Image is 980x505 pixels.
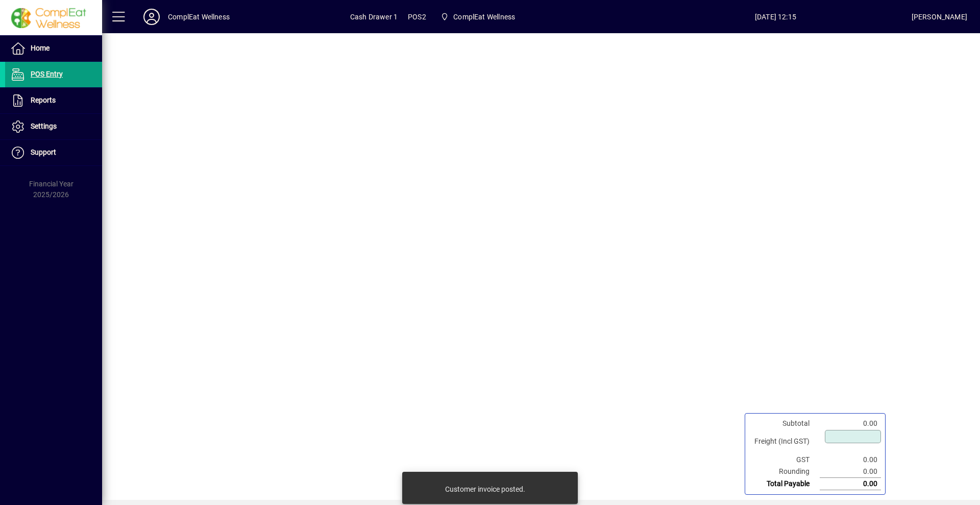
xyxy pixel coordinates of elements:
[820,478,881,490] td: 0.00
[168,9,230,25] div: ComplEat Wellness
[820,454,881,466] td: 0.00
[5,140,102,165] a: Support
[749,466,820,478] td: Rounding
[640,9,912,25] span: [DATE] 12:15
[749,454,820,466] td: GST
[31,148,56,156] span: Support
[5,114,102,139] a: Settings
[749,478,820,490] td: Total Payable
[820,418,881,429] td: 0.00
[350,9,398,25] span: Cash Drawer 1
[31,96,56,104] span: Reports
[445,484,525,494] div: Customer invoice posted.
[749,418,820,429] td: Subtotal
[453,9,515,25] span: ComplEat Wellness
[5,88,102,113] a: Reports
[436,8,519,26] span: ComplEat Wellness
[31,70,63,78] span: POS Entry
[31,122,57,130] span: Settings
[135,8,168,26] button: Profile
[5,36,102,61] a: Home
[749,429,820,454] td: Freight (Incl GST)
[31,44,50,52] span: Home
[912,9,967,25] div: [PERSON_NAME]
[820,466,881,478] td: 0.00
[408,9,426,25] span: POS2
